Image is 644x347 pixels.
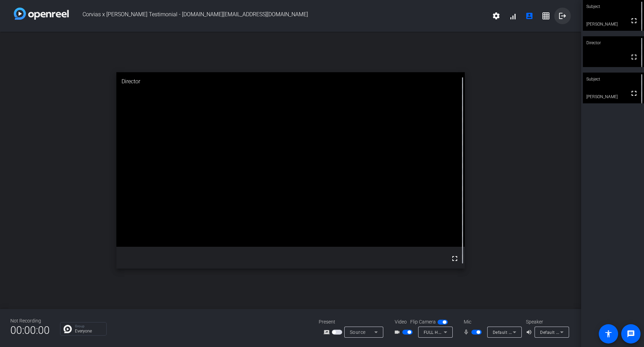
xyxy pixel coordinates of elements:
span: FULL HD 1080P Webcam (2ef4:4255) [424,329,499,335]
mat-icon: fullscreen [630,17,638,25]
div: Speaker [526,318,567,326]
p: Everyone [75,329,103,333]
span: Flip Camera [410,318,436,326]
span: Corvias x [PERSON_NAME] Testimonial - [DOMAIN_NAME][EMAIL_ADDRESS][DOMAIN_NAME] [69,8,488,24]
button: signal_cellular_alt [504,8,521,24]
p: Group [75,325,103,328]
span: 00:00:00 [10,322,50,339]
mat-icon: videocam_outline [394,328,402,336]
span: Video [395,318,407,326]
img: white-gradient.svg [14,8,69,20]
mat-icon: accessibility [604,330,613,338]
mat-icon: volume_up [526,328,534,336]
div: Mic [457,318,526,326]
div: Not Recording [10,317,50,325]
mat-icon: message [627,330,635,338]
span: Default - Headset Microphone (Poly Blackwire 3315 Series) (047f:430d) [493,329,637,335]
mat-icon: screen_share_outline [324,328,332,336]
mat-icon: fullscreen [630,53,638,61]
mat-icon: account_box [525,12,534,20]
img: Chat Icon [64,325,72,333]
mat-icon: grid_on [542,12,550,20]
div: Present [319,318,388,326]
mat-icon: logout [558,12,567,20]
div: Subject [583,73,644,86]
mat-icon: settings [492,12,500,20]
mat-icon: fullscreen [630,89,638,97]
span: Source [350,329,366,335]
mat-icon: fullscreen [451,254,459,263]
div: Director [583,36,644,49]
div: Director [116,72,465,91]
mat-icon: mic_none [463,328,471,336]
